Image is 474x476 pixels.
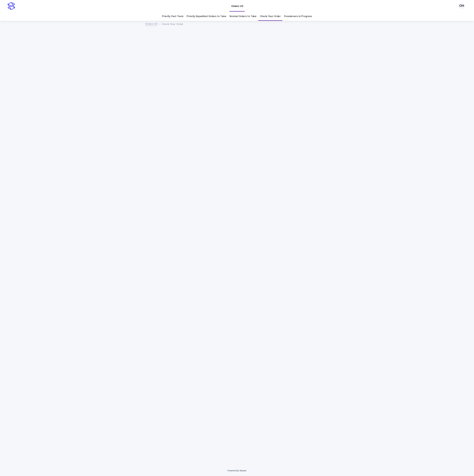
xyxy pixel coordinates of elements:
p: Check Your Order [162,22,183,26]
img: stacker-logo-s-only.png [7,2,15,10]
div: OH [459,3,465,9]
a: Normal Orders to Take [229,12,256,21]
a: Freelancers in Progress [284,12,312,21]
a: Powered By Stacker [227,469,246,472]
a: Check Your Order [260,12,281,21]
a: Priority Expedited Orders to Take [187,12,226,21]
a: Priority Fast Track [162,12,183,21]
a: Orders V3 [145,22,157,26]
